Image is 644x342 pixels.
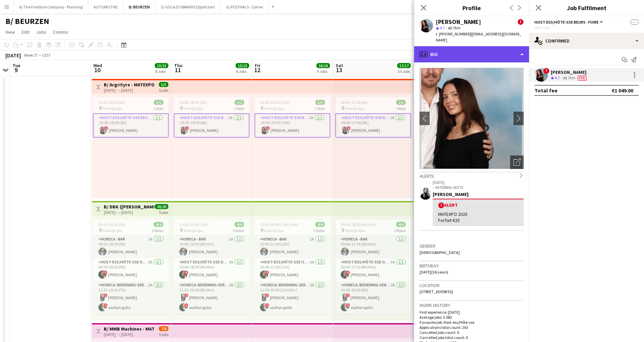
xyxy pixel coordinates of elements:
[22,29,29,35] span: Edit
[438,202,518,208] div: Alert
[336,62,343,68] span: Sat
[22,53,39,58] span: Week 37
[42,53,51,58] div: CEST
[420,68,524,169] img: Crew avatar or photo
[346,293,350,297] span: !
[255,235,330,258] app-card-role: Horeca - Bar1A1/110:00-22:00 (12h)[PERSON_NAME]
[93,281,169,314] app-card-role: Horeca: Bediening-Service2A2/211:30-18:30 (7h)![PERSON_NAME]!soufian galla
[335,281,411,314] app-card-role: Horeca: Bediening-Service2A2/210:30-18:30 (8h)![PERSON_NAME]!soufian galla
[578,76,587,81] span: Fee
[98,222,126,227] span: 09:30-18:30 (9h)
[235,222,244,227] span: 4/4
[433,180,524,185] p: [DATE]
[103,270,108,275] span: !
[436,31,471,36] span: t. [PHONE_NUMBER]
[11,66,20,74] span: 9
[255,219,330,314] app-job-card: 10:00-00:00 (14h) (Sat)4/4 Kortrijk Xpo3 RolesHoreca - Bar1A1/110:00-22:00 (12h)[PERSON_NAME]Host...
[36,29,46,35] span: Jobs
[255,62,260,68] span: Fri
[397,63,411,68] span: 17/17
[265,270,269,275] span: !
[103,106,122,111] span: Kortrijk Xpo
[264,106,284,111] span: Kortrijk Xpo
[236,69,249,74] div: 8 Jobs
[335,258,411,281] app-card-role: Host-ess/Hôte-sse Onthaal-Accueill3A1/109:00-17:30 (8h30m)![PERSON_NAME]
[265,303,269,307] span: !
[174,219,249,314] app-job-card: 10:00-20:00 (10h)4/4 Kortrijk Xpo3 RolesHoreca - Bar1A1/110:00-18:30 (8h30m)[PERSON_NAME]Host-ess...
[436,31,521,42] span: | [EMAIL_ADDRESS][DOMAIN_NAME]
[93,113,169,138] app-card-role: Host-ess/Hôte-sse Beurs - Foire1/110:00-18:00 (8h)![PERSON_NAME]
[93,258,169,281] app-card-role: Host-ess/Hôte-sse Onthaal-Accueill3A1/109:30-18:30 (9h)![PERSON_NAME]
[93,62,102,68] span: Wed
[420,269,448,275] span: [DATE] (36 years)
[255,97,330,138] app-job-card: 10:00-20:00 (10h)1/1 Kortrijk Xpo1 RoleHost-ess/Hôte-sse Beurs - Foire1A1/110:00-20:00 (10h)![PER...
[103,303,108,307] span: !
[234,106,244,111] span: 1 Role
[14,0,88,13] button: A/ The Frontline Company - Planning
[534,20,604,25] button: Host-ess/Hôte-sse Beurs - Foire
[185,126,189,130] span: !
[123,0,156,13] button: B/ BEURZEN
[630,20,639,25] span: --
[534,20,599,25] span: Host-ess/Hôte-sse Beurs - Foire
[104,204,154,210] h3: B/ DBK ([PERSON_NAME]) - MATEXPO 2025 - 10-14/09
[159,331,168,337] div: 5 jobs
[88,0,123,13] button: AUTOMOTIVE
[438,211,518,223] div: MATEXPO 2025 Forfait €25
[184,303,188,307] span: !
[174,235,249,258] app-card-role: Horeca - Bar1A1/110:00-18:30 (8h30m)[PERSON_NAME]
[438,202,444,208] span: !
[396,106,406,111] span: 1 Role
[33,28,49,36] a: Jobs
[345,228,364,233] span: Kortrijk Xpo
[420,289,453,294] span: [STREET_ADDRESS]
[3,28,18,36] a: View
[420,172,524,179] div: Alerts
[184,293,188,297] span: !
[534,25,639,30] div: --:-- - --:--
[313,228,325,233] span: 3 Roles
[420,263,524,269] h3: Birthday
[155,63,168,68] span: 13/13
[440,25,445,30] span: 4.7
[92,66,102,74] span: 10
[335,113,411,138] app-card-role: Host-ess/Hôte-sse Beurs - Foire1A1/109:00-17:00 (8h)![PERSON_NAME]
[103,293,108,297] span: !
[420,302,524,308] h3: Work history
[420,330,524,335] p: Cancelled jobs count: 0
[104,88,154,93] div: [DATE] → [DATE]
[347,126,351,130] span: !
[396,222,406,227] span: 4/4
[159,82,168,87] span: 5/5
[236,63,249,68] span: 13/13
[93,235,169,258] app-card-role: Horeca - Bar1A1/109:30-18:30 (9h)[PERSON_NAME]
[420,335,524,340] p: Cancelled jobs total count: 0
[156,0,221,13] button: S/ GOLAZO BRANDS (Sportizon)
[534,87,557,94] div: Total fee
[153,106,163,111] span: 1 Role
[551,69,588,75] div: [PERSON_NAME]
[420,325,524,330] p: Applications total count: 263
[154,222,163,227] span: 4/4
[93,219,169,314] app-job-card: 09:30-18:30 (9h)4/4 Kortrijk Xpo3 RolesHoreca - Bar1A1/109:30-18:30 (9h)[PERSON_NAME]Host-ess/Hôt...
[394,228,406,233] span: 3 Roles
[159,326,168,331] span: 7/8
[433,191,524,197] div: [PERSON_NAME]
[184,270,188,275] span: !
[104,210,154,215] div: [DATE] → [DATE]
[433,185,524,190] p: – INTERNAL NOTE
[155,204,168,209] span: 20/20
[5,29,15,35] span: View
[154,100,163,105] span: 1/1
[174,97,249,138] app-job-card: 10:00-18:00 (8h)1/1 Kortrijk Xpo1 RoleHost-ess/Hôte-sse Beurs - Foire1A1/110:00-18:00 (8h)![PERSO...
[529,3,644,12] h3: Job Fulfilment
[341,100,368,105] span: 09:00-17:00 (8h)
[510,155,524,169] div: Open photos pop-in
[255,258,330,281] app-card-role: Host-ess/Hôte-sse Onthaal-Accueill3A1/110:00-22:00 (12h)![PERSON_NAME]
[543,68,549,74] span: !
